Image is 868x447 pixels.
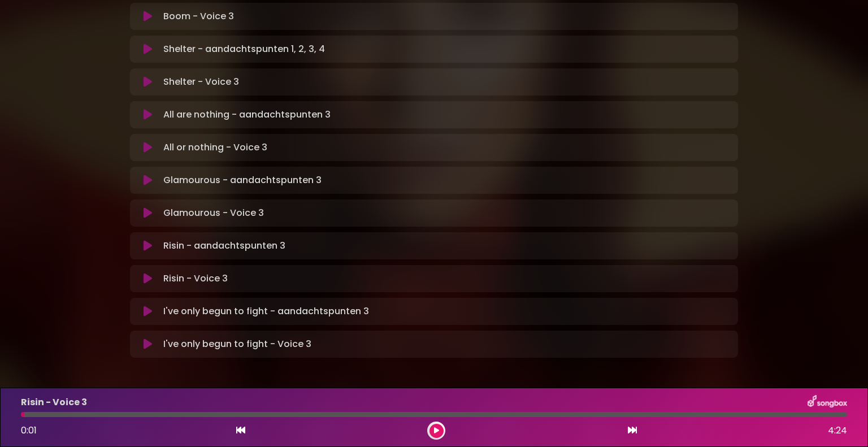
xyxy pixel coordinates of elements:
[163,239,285,253] p: Risin - aandachtspunten 3
[163,272,228,285] p: Risin - Voice 3
[163,75,239,89] p: Shelter - Voice 3
[163,108,331,121] p: All are nothing - aandachtspunten 3
[163,10,234,23] p: Boom - Voice 3
[163,305,369,318] p: I've only begun to fight - aandachtspunten 3
[163,337,311,351] p: I've only begun to fight - Voice 3
[163,42,325,56] p: Shelter - aandachtspunten 1, 2, 3, 4
[21,396,87,409] p: Risin - Voice 3
[163,173,322,187] p: Glamourous - aandachtspunten 3
[808,395,847,410] img: songbox-logo-white.png
[163,141,267,154] p: All or nothing - Voice 3
[163,206,264,220] p: Glamourous - Voice 3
